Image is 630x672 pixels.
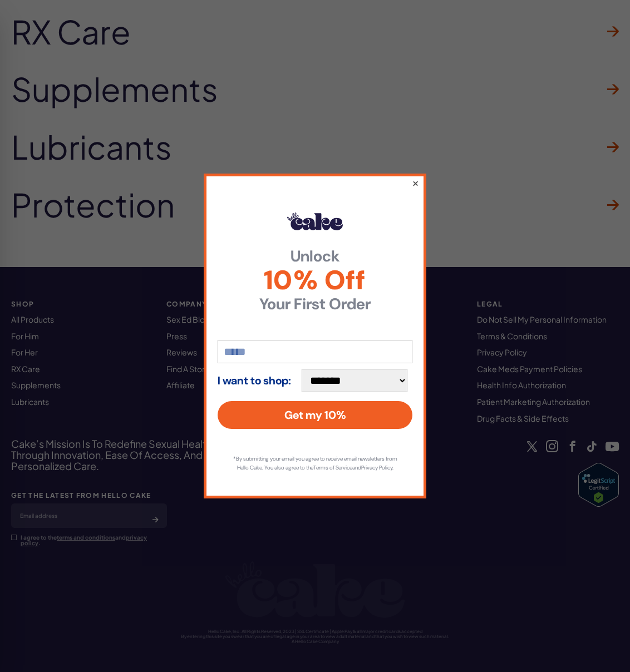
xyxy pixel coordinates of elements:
[218,401,412,429] button: Get my 10%
[412,176,419,190] button: ×
[361,464,392,471] a: Privacy Policy
[313,464,352,471] a: Terms of Service
[218,297,412,312] strong: Your First Order
[229,454,401,472] p: *By submitting your email you agree to receive email newsletters from Hello Cake. You also agree ...
[218,249,412,264] strong: Unlock
[287,213,343,230] img: Hello Cake
[218,374,291,387] strong: I want to shop:
[218,267,412,294] span: 10% Off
